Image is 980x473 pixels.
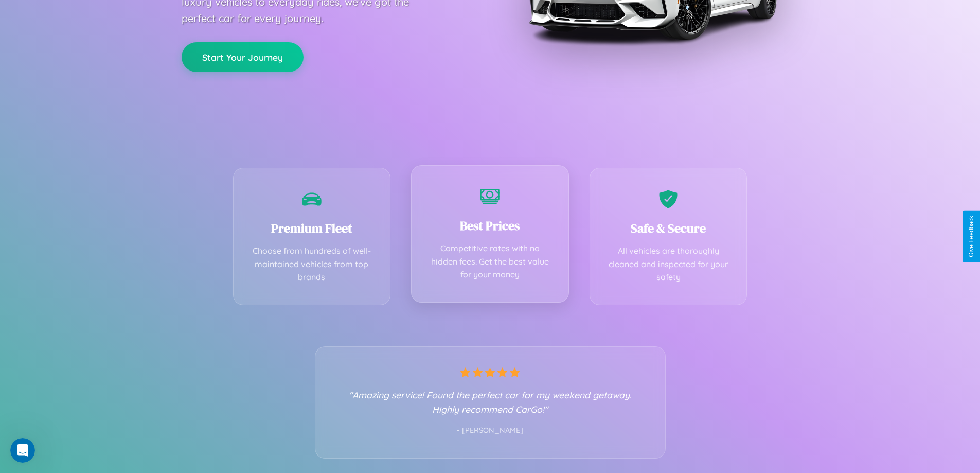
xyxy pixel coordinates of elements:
p: Competitive rates with no hidden fees. Get the best value for your money [427,242,553,282]
h3: Premium Fleet [249,220,375,237]
h3: Best Prices [427,217,553,234]
h3: Safe & Secure [605,220,732,237]
iframe: Intercom live chat [10,438,35,463]
p: Choose from hundreds of well-maintained vehicles from top brands [249,244,375,284]
button: Start Your Journey [182,42,304,72]
p: - [PERSON_NAME] [336,424,645,437]
div: Give Feedback [968,216,975,257]
p: "Amazing service! Found the perfect car for my weekend getaway. Highly recommend CarGo!" [336,388,645,416]
p: All vehicles are thoroughly cleaned and inspected for your safety [605,244,732,284]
